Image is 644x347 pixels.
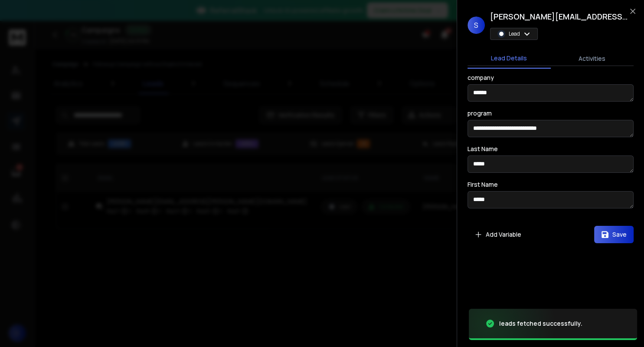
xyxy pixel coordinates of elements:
label: Last Name [467,146,498,152]
label: First Name [467,182,498,188]
h1: [PERSON_NAME][EMAIL_ADDRESS][PERSON_NAME][DOMAIN_NAME] [490,10,629,23]
button: Save [594,226,634,243]
button: Add Variable [467,226,528,243]
label: company [467,75,494,81]
label: program [467,110,492,116]
button: Lead Details [467,49,551,69]
span: S [467,17,485,34]
button: Activities [551,49,634,68]
p: Lead [509,30,520,37]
